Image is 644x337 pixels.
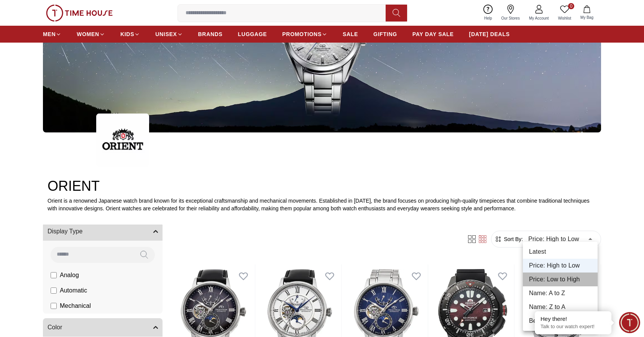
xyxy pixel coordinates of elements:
[523,245,598,259] li: Latest
[523,314,598,328] li: Best Sellers
[523,273,598,286] li: Price: Low to High
[619,312,640,333] div: Chat Widget
[540,324,606,330] p: Talk to our watch expert!
[523,300,598,314] li: Name: Z to A
[523,286,598,300] li: Name: A to Z
[540,315,606,323] div: Hey there!
[523,259,598,273] li: Price: High to Low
